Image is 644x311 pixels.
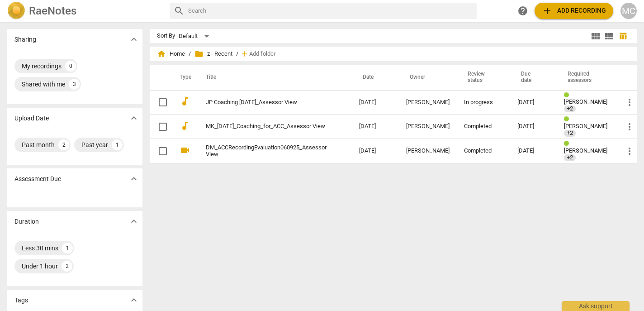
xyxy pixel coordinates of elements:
[22,80,65,89] div: Shared with me
[517,5,528,16] span: help
[194,49,232,58] span: z - Recent
[206,144,327,158] a: DM_ACCRecordingEvaluation060925_Assessor View
[58,139,69,150] div: 2
[399,65,457,90] th: Owner
[515,3,531,19] a: Help
[65,61,76,72] div: 0
[624,146,635,157] span: more_vert
[589,29,602,43] button: Tile view
[564,105,576,112] span: +2
[174,5,185,16] span: search
[127,293,141,307] button: Show more
[206,123,327,130] a: MK_[DATE]_Coaching_for_ACC_Assessor View
[157,33,175,39] div: Sort By
[619,32,627,40] span: table_chart
[564,116,573,123] span: Review status: completed
[127,215,141,228] button: Show more
[604,31,615,42] span: view_list
[189,51,191,57] span: /
[564,92,573,99] span: Review status: completed
[564,147,607,154] span: [PERSON_NAME]
[22,244,58,253] div: Less 30 mins
[180,120,190,131] span: audiotrack
[81,140,108,149] div: Past year
[535,3,613,19] button: Upload
[180,145,190,156] span: videocam
[406,99,450,106] div: [PERSON_NAME]
[406,148,450,154] div: [PERSON_NAME]
[517,99,549,106] div: [DATE]
[562,301,630,311] div: Ask support
[14,114,49,123] p: Upload Date
[542,5,606,16] span: Add recording
[62,261,72,272] div: 2
[14,217,39,226] p: Duration
[7,2,25,20] img: Logo
[22,262,58,271] div: Under 1 hour
[112,139,123,150] div: 1
[179,29,212,43] div: Default
[157,49,185,58] span: Home
[22,62,62,71] div: My recordings
[128,295,139,306] span: expand_more
[127,33,141,46] button: Show more
[517,148,549,154] div: [DATE]
[14,174,61,184] p: Assessment Due
[352,115,399,139] td: [DATE]
[624,121,635,132] span: more_vert
[128,216,139,227] span: expand_more
[157,49,166,58] span: home
[128,173,139,184] span: expand_more
[620,3,637,19] button: MC
[464,123,503,130] div: Completed
[194,49,204,58] span: folder
[464,99,503,106] div: In progress
[127,111,141,125] button: Show more
[240,49,249,58] span: add
[557,65,617,90] th: Required assessors
[517,123,549,130] div: [DATE]
[352,139,399,163] td: [DATE]
[206,99,327,106] a: JP Coaching [DATE]_Assessor View
[128,34,139,45] span: expand_more
[236,51,238,57] span: /
[542,5,553,16] span: add
[616,29,630,43] button: Table view
[29,5,76,17] h2: RaeNotes
[564,140,573,147] span: Review status: completed
[624,97,635,108] span: more_vert
[564,130,576,137] span: +2
[188,4,473,18] input: Search
[127,172,141,186] button: Show more
[7,2,163,20] a: LogoRaeNotes
[590,31,601,42] span: view_module
[14,296,28,305] p: Tags
[602,29,616,43] button: List view
[457,65,510,90] th: Review status
[172,65,195,90] th: Type
[22,140,55,149] div: Past month
[406,123,450,130] div: [PERSON_NAME]
[249,51,275,57] span: Add folder
[564,123,607,129] span: [PERSON_NAME]
[69,79,80,90] div: 3
[128,113,139,124] span: expand_more
[62,243,73,254] div: 1
[352,65,399,90] th: Date
[14,35,36,44] p: Sharing
[352,90,399,115] td: [DATE]
[195,65,352,90] th: Title
[180,96,190,107] span: audiotrack
[564,98,607,105] span: [PERSON_NAME]
[510,65,557,90] th: Due date
[464,148,503,154] div: Completed
[564,154,576,161] span: +2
